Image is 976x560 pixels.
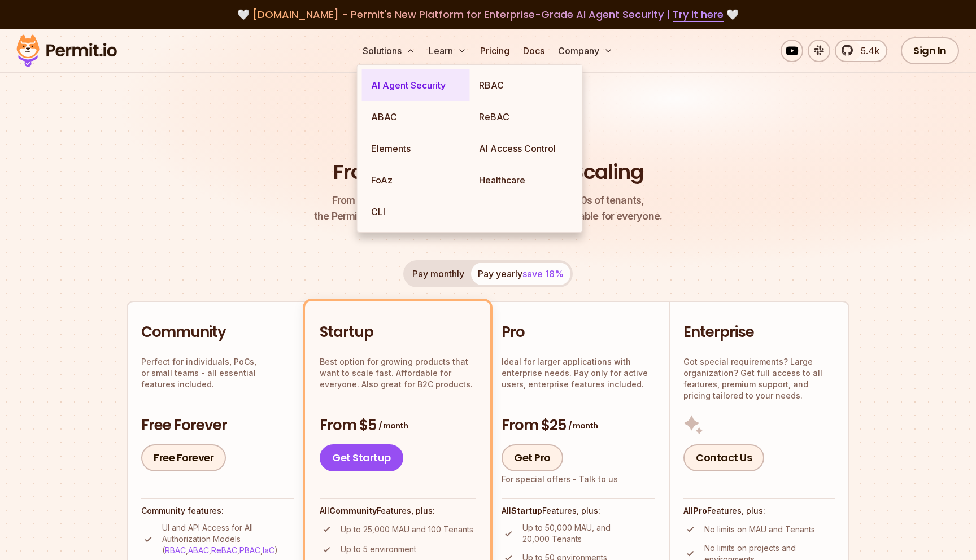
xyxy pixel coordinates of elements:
[362,101,470,133] a: ABAC
[211,545,237,555] a: ReBAC
[683,322,835,343] h2: Enterprise
[502,474,618,485] div: For special offers -
[704,524,815,535] p: No limits on MAU and Tenants
[362,164,470,196] a: FoAz
[579,474,618,484] a: Talk to us
[341,544,416,555] p: Up to 5 environment
[141,505,294,517] h4: Community features:
[835,40,887,62] a: 5.4k
[358,40,420,62] button: Solutions
[320,356,476,390] p: Best option for growing products that want to scale fast. Affordable for everyone. Also great for...
[320,415,476,436] h3: From $5
[314,193,662,224] p: the Permit pricing model is simple, transparent, and affordable for everyone.
[314,193,662,208] span: From a startup with 100 users to an enterprise with 1000s of tenants,
[333,158,643,186] h1: From Free to Predictable Scaling
[165,545,186,555] a: RBAC
[239,545,260,555] a: PBAC
[683,444,764,471] a: Contact Us
[502,444,563,471] a: Get Pro
[362,133,470,164] a: Elements
[502,356,655,390] p: Ideal for larger applications with enterprise needs. Pay only for active users, enterprise featur...
[11,32,122,70] img: Permit logo
[554,40,617,62] button: Company
[683,505,835,517] h4: All Features, plus:
[502,505,655,517] h4: All Features, plus:
[320,322,476,343] h2: Startup
[476,40,514,62] a: Pricing
[424,40,471,62] button: Learn
[27,7,949,23] div: 🤍 🤍
[320,505,476,517] h4: All Features, plus:
[901,37,959,64] a: Sign In
[162,522,294,556] p: UI and API Access for All Authorization Models ( , , , , )
[522,522,655,545] p: Up to 50,000 MAU, and 20,000 Tenants
[470,69,578,101] a: RBAC
[141,356,294,390] p: Perfect for individuals, PoCs, or small teams - all essential features included.
[470,133,578,164] a: AI Access Control
[693,506,707,515] strong: Pro
[263,545,274,555] a: IaC
[568,420,598,431] span: / month
[854,44,879,58] span: 5.4k
[252,7,724,21] span: [DOMAIN_NAME] - Permit's New Platform for Enterprise-Grade AI Agent Security |
[511,506,542,515] strong: Startup
[683,356,835,401] p: Got special requirements? Large organization? Get full access to all features, premium support, a...
[329,506,377,515] strong: Community
[406,262,471,285] button: Pay monthly
[362,69,470,101] a: AI Agent Security
[502,322,655,343] h2: Pro
[341,524,473,535] p: Up to 25,000 MAU and 100 Tenants
[362,196,470,228] a: CLI
[470,164,578,196] a: Healthcare
[518,40,549,62] a: Docs
[141,415,294,436] h3: Free Forever
[141,444,226,471] a: Free Forever
[188,545,209,555] a: ABAC
[320,444,403,471] a: Get Startup
[378,420,408,431] span: / month
[470,101,578,133] a: ReBAC
[141,322,294,343] h2: Community
[502,415,655,436] h3: From $25
[673,7,724,22] a: Try it here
